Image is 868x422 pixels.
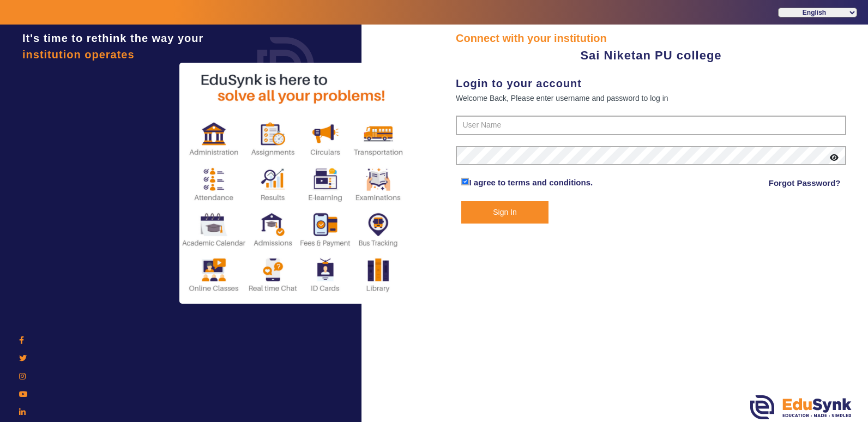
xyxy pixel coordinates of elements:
[245,25,327,106] img: login.png
[456,30,846,46] div: Connect with your institution
[179,63,408,304] img: login2.png
[750,395,852,419] img: edusynk.png
[469,178,593,187] a: I agree to terms and conditions.
[22,32,203,44] span: It's time to rethink the way your
[456,116,846,135] input: User Name
[456,92,846,105] div: Welcome Back, Please enter username and password to log in
[22,49,135,61] span: institution operates
[461,201,548,224] button: Sign In
[456,75,846,92] div: Login to your account
[769,177,841,190] a: Forgot Password?
[456,46,846,64] div: Sai Niketan PU college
